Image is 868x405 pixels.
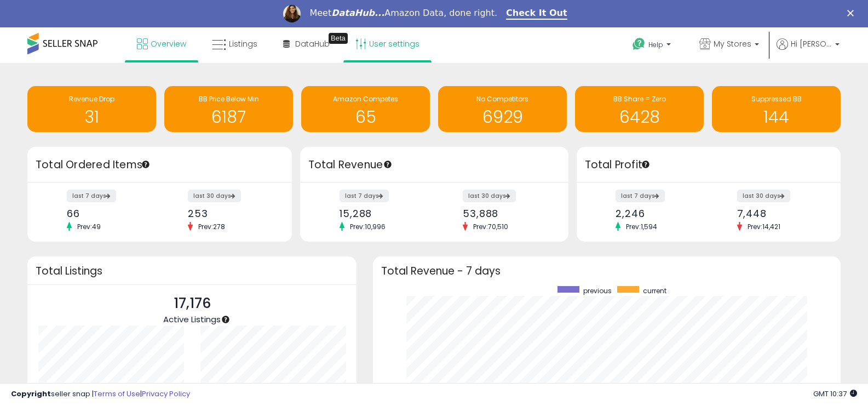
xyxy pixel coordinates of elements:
h1: 6929 [444,108,561,126]
h1: 65 [307,108,424,126]
a: User settings [347,27,428,60]
a: Check It Out [506,8,567,20]
span: My Stores [714,38,751,49]
div: 15,288 [340,208,426,219]
div: 66 [67,208,151,219]
strong: Copyright [11,389,51,399]
div: Meet Amazon Data, done right. [309,8,497,19]
span: Suppressed BB [751,94,802,104]
span: Prev: 278 [193,222,231,231]
span: Hi [PERSON_NAME] [791,38,832,49]
div: Tooltip anchor [329,33,348,44]
a: Help [624,29,682,63]
h1: 144 [717,108,835,126]
h3: Total Listings [36,267,348,275]
span: Prev: 1,594 [620,222,663,231]
span: DataHub [295,38,330,49]
div: Close [847,10,858,16]
span: Revenue Drop [69,94,114,104]
a: Terms of Use [94,389,140,399]
div: Tooltip anchor [641,159,651,169]
h1: 6428 [580,108,698,126]
a: Suppressed BB 144 [712,86,841,132]
a: Revenue Drop 31 [27,86,156,132]
div: Tooltip anchor [221,315,231,324]
h3: Total Revenue - 7 days [381,267,832,275]
a: My Stores [691,27,767,63]
span: Prev: 70,510 [468,222,514,231]
h1: 31 [33,108,151,126]
a: BB Price Below Min 6187 [164,86,293,132]
span: Active Listings [163,313,221,325]
label: last 7 days [67,190,116,202]
span: Prev: 49 [72,222,106,231]
h3: Total Revenue [308,157,560,173]
div: seller snap | | [11,389,190,400]
label: last 7 days [340,190,389,202]
a: Amazon Competes 65 [301,86,430,132]
h3: Total Profit [585,157,833,173]
span: Amazon Competes [333,94,398,104]
span: No Competitors [476,94,528,104]
span: BB Price Below Min [199,94,259,104]
h3: Total Ordered Items [36,157,284,173]
div: Tooltip anchor [141,159,151,169]
label: last 30 days [188,190,241,202]
div: 53,888 [463,208,549,219]
span: previous [583,286,612,295]
span: Listings [229,38,257,49]
i: DataHub... [331,8,384,18]
img: Profile image for Georgie [283,5,301,22]
a: Listings [204,27,266,60]
label: last 30 days [463,190,516,202]
a: Overview [129,27,194,60]
div: 2,246 [616,208,700,219]
span: current [643,286,666,295]
div: 7,448 [737,208,821,219]
h1: 6187 [170,108,288,126]
label: last 30 days [737,190,790,202]
div: 253 [188,208,272,219]
span: 2025-09-12 10:37 GMT [813,389,857,399]
span: Overview [151,38,186,49]
div: Tooltip anchor [383,159,393,169]
span: Help [648,40,663,49]
a: No Competitors 6929 [438,86,567,132]
span: BB Share = Zero [613,94,666,104]
a: BB Share = Zero 6428 [575,86,704,132]
p: 17,176 [163,293,221,314]
i: Get Help [632,37,646,51]
a: Hi [PERSON_NAME] [777,38,840,63]
a: Privacy Policy [142,389,190,399]
span: Prev: 14,421 [742,222,786,231]
span: Prev: 10,996 [344,222,391,231]
label: last 7 days [616,190,665,202]
a: DataHub [275,27,338,60]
